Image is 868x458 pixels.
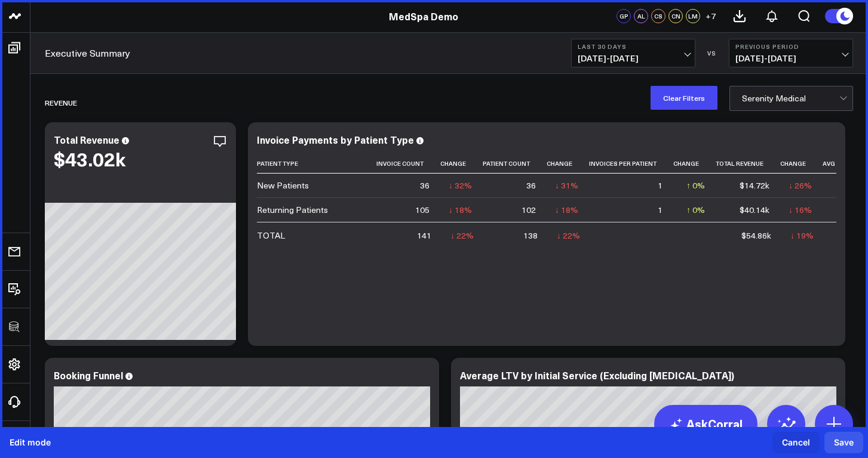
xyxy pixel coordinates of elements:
[706,12,716,20] span: + 7
[780,154,823,174] th: Change
[450,230,474,241] arcade-editable: ↓ 22%
[555,204,578,216] div: ↓ 18%
[557,230,580,242] div: ↓ 22%
[651,9,665,23] div: CS
[578,54,689,63] span: [DATE] - [DATE]
[578,43,689,50] b: Last 30 Days
[417,230,431,242] div: 141
[54,133,119,146] div: Total Revenue
[668,9,683,23] div: CN
[789,204,812,216] div: ↓ 16%
[686,204,705,216] div: ↑ 0%
[483,159,530,168] arcade-editable: Patient Count
[673,154,716,174] th: Change
[257,154,376,174] th: Patient Type
[449,180,472,191] div: ↓ 32%
[4,316,26,338] a: SQL Client
[651,86,717,110] button: Clear Filters
[460,369,734,382] arcade-editable: Average LTV by Initial Service (Excluding [MEDICAL_DATA])
[526,180,536,191] div: 36
[663,92,705,103] arcade-editable: Clear Filters
[376,154,440,174] th: Invoice Count
[740,204,769,216] div: $40.14k
[729,39,853,67] button: Previous Period[DATE]-[DATE]
[790,230,814,242] div: ↓ 19%
[389,10,458,23] a: MedSpa Demo
[654,405,757,443] a: AskCorral
[257,230,285,242] div: TOTAL
[589,154,673,174] th: Invoices Per Patient
[658,204,662,216] div: 1
[415,204,430,216] div: 105
[740,180,769,191] div: $14.72k
[522,204,536,216] div: 102
[686,180,705,191] div: ↑ 0%
[257,180,309,191] div: New Patients
[686,9,700,23] div: LM
[735,43,846,50] b: Previous Period
[555,180,578,191] div: ↓ 31%
[523,230,538,242] div: 138
[45,47,130,60] a: Executive Summary
[257,204,328,216] div: Returning Patients
[420,180,430,191] div: 36
[735,54,846,63] span: [DATE] - [DATE]
[701,49,723,57] div: VS
[571,39,695,67] button: Last 30 Days[DATE]-[DATE]
[703,9,717,23] button: +7
[637,13,645,20] arcade-editable: AL
[789,180,812,191] arcade-editable: ↓ 26%
[741,230,771,242] div: $54.86k
[449,204,472,216] div: ↓ 18%
[617,9,631,23] div: GP
[547,154,589,174] th: Change
[257,133,414,146] div: Invoice Payments by Patient Type
[45,98,77,107] arcade-editable: Revenue
[716,154,780,174] th: Total Revenue
[440,154,483,174] th: Change
[658,180,662,191] div: 1
[54,148,125,169] div: $43.02k
[54,369,123,382] div: Booking Funnel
